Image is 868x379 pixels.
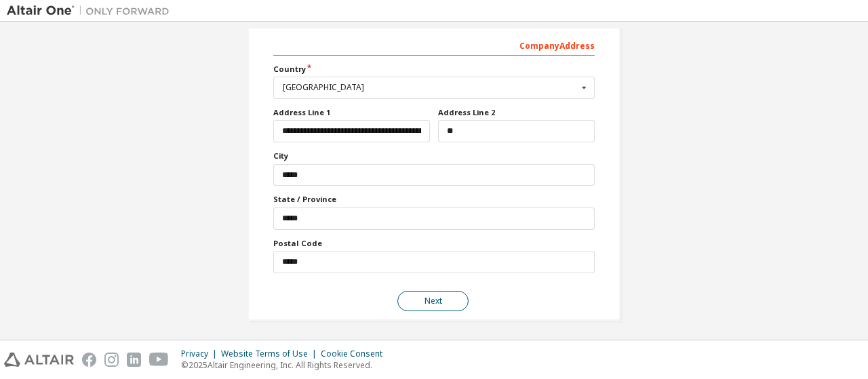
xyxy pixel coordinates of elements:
[7,4,176,18] img: Altair One
[397,291,469,311] button: Next
[181,348,221,359] div: Privacy
[4,353,74,367] img: altair_logo.svg
[273,64,595,75] label: Country
[273,194,595,205] label: State / Province
[273,107,430,118] label: Address Line 1
[127,353,141,367] img: linkedin.svg
[82,353,96,367] img: facebook.svg
[273,34,595,56] div: Company Address
[283,83,578,92] div: [GEOGRAPHIC_DATA]
[438,107,595,118] label: Address Line 2
[149,353,169,367] img: youtube.svg
[273,238,595,249] label: Postal Code
[321,348,391,359] div: Cookie Consent
[181,359,391,371] p: © 2025 Altair Engineering, Inc. All Rights Reserved.
[104,353,119,367] img: instagram.svg
[221,348,321,359] div: Website Terms of Use
[273,151,595,161] label: City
